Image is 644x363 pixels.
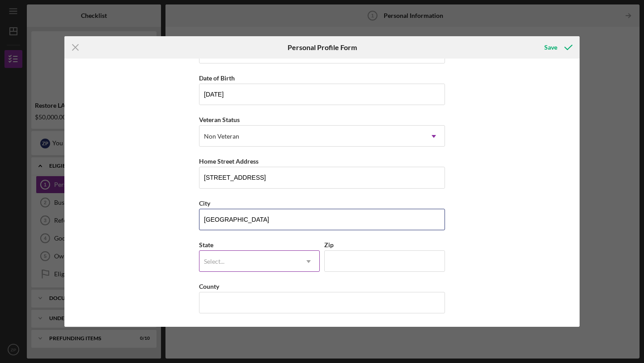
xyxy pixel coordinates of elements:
[199,74,235,82] label: Date of Birth
[199,157,258,165] label: Home Street Address
[288,43,357,51] h6: Personal Profile Form
[199,199,210,207] label: City
[204,133,239,140] div: Non Veteran
[544,38,557,56] div: Save
[535,38,580,56] button: Save
[204,258,225,265] div: Select...
[324,241,334,249] label: Zip
[199,283,219,290] label: County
